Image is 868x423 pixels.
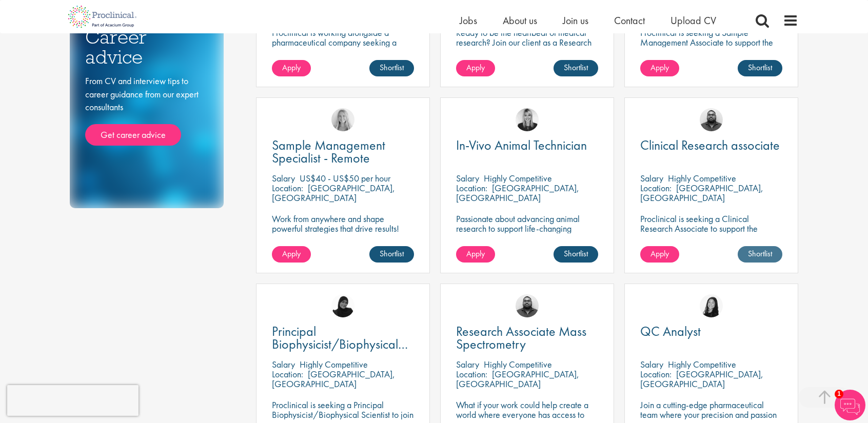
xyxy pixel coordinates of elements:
[272,358,295,370] span: Salary
[456,60,495,76] a: Apply
[640,358,663,370] span: Salary
[460,14,477,27] a: Jobs
[516,294,539,317] img: Ashley Bennett
[272,325,414,351] a: Principal Biophysicist/Biophysical Scientist
[503,14,537,27] a: About us
[272,182,303,194] span: Location:
[516,108,539,131] img: Janelle Jones
[484,358,552,370] p: Highly Competitive
[738,246,782,263] a: Shortlist
[300,172,390,184] p: US$40 - US$50 per hour
[484,172,552,184] p: Highly Competitive
[369,246,414,263] a: Shortlist
[272,60,311,76] a: Apply
[640,172,663,184] span: Salary
[456,325,598,351] a: Research Associate Mass Spectrometry
[835,390,865,420] img: Chatbot
[466,62,485,73] span: Apply
[640,323,701,340] span: QC Analyst
[640,60,679,76] a: Apply
[272,323,408,366] span: Principal Biophysicist/Biophysical Scientist
[300,358,368,370] p: Highly Competitive
[554,246,598,263] a: Shortlist
[700,294,723,317] img: Numhom Sudsok
[700,108,723,131] img: Ashley Bennett
[614,14,645,27] a: Contact
[456,368,579,390] p: [GEOGRAPHIC_DATA], [GEOGRAPHIC_DATA]
[456,368,487,380] span: Location:
[640,139,782,152] a: Clinical Research associate
[456,246,495,263] a: Apply
[272,368,395,390] p: [GEOGRAPHIC_DATA], [GEOGRAPHIC_DATA]
[640,368,763,390] p: [GEOGRAPHIC_DATA], [GEOGRAPHIC_DATA]
[282,62,301,73] span: Apply
[640,214,782,263] p: Proclinical is seeking a Clinical Research Associate to support the design, planning, coordinatio...
[668,358,736,370] p: Highly Competitive
[650,248,669,259] span: Apply
[456,172,479,184] span: Salary
[640,368,672,380] span: Location:
[456,323,586,353] span: Research Associate Mass Spectrometry
[272,214,414,253] p: Work from anywhere and shape powerful strategies that drive results! Enjoy the freedom of remote ...
[272,139,414,165] a: Sample Management Specialist - Remote
[85,74,208,146] div: From CV and interview tips to career guidance from our expert consultants
[835,390,843,398] span: 1
[456,136,587,154] span: In-Vivo Animal Technician
[272,368,303,380] span: Location:
[650,62,669,73] span: Apply
[640,136,780,154] span: Clinical Research associate
[85,27,208,67] h3: Career advice
[272,172,295,184] span: Salary
[456,182,579,204] p: [GEOGRAPHIC_DATA], [GEOGRAPHIC_DATA]
[272,246,311,263] a: Apply
[668,172,736,184] p: Highly Competitive
[563,14,588,27] a: Join us
[640,325,782,338] a: QC Analyst
[670,14,716,27] a: Upload CV
[331,294,354,317] img: Ruhee Saleh
[640,246,679,263] a: Apply
[7,385,139,416] iframe: reCAPTCHA
[456,182,487,194] span: Location:
[466,248,485,259] span: Apply
[640,182,672,194] span: Location:
[85,124,181,146] a: Get career advice
[331,108,354,131] img: Shannon Briggs
[282,248,301,259] span: Apply
[640,182,763,204] p: [GEOGRAPHIC_DATA], [GEOGRAPHIC_DATA]
[456,214,598,263] p: Passionate about advancing animal research to support life-changing treatments? Join our client a...
[456,358,479,370] span: Salary
[272,136,385,167] span: Sample Management Specialist - Remote
[369,60,414,76] a: Shortlist
[272,182,395,204] p: [GEOGRAPHIC_DATA], [GEOGRAPHIC_DATA]
[554,60,598,76] a: Shortlist
[456,139,598,152] a: In-Vivo Animal Technician
[738,60,782,76] a: Shortlist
